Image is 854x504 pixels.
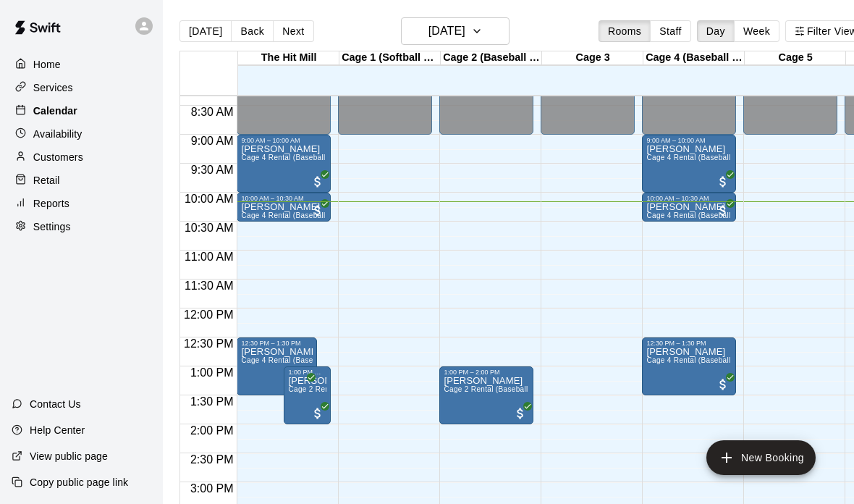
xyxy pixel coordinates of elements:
div: 10:00 AM – 10:30 AM [241,195,326,202]
span: 12:30 PM [180,337,237,350]
span: Cage 4 Rental (Baseball Pitching Machine) [646,356,794,364]
button: Day [697,20,735,42]
span: All customers have paid [310,175,325,189]
div: 1:00 PM – 2:00 PM [288,369,326,376]
span: 11:30 AM [181,280,237,292]
span: 10:30 AM [181,222,237,234]
span: Cage 2 Rental (Baseball Pitching Machine) [444,385,591,393]
span: 12:00 PM [180,308,237,321]
div: Cage 2 (Baseball Pitching Machine) [441,51,542,65]
a: Home [12,54,151,75]
span: All customers have paid [310,203,325,218]
span: 1:30 PM [187,395,237,408]
span: 1:00 PM [187,366,237,379]
button: Week [734,20,779,42]
p: Customers [33,150,83,164]
div: Cage 4 (Baseball Pitching Machine) [643,51,745,65]
div: 1:00 PM – 2:00 PM: Jackson Morris [284,366,331,424]
h6: [DATE] [428,21,465,41]
span: 10:00 AM [181,193,237,205]
span: 2:30 PM [187,453,237,466]
a: Services [12,77,151,98]
span: Cage 4 Rental (Baseball Pitching Machine) [241,154,389,161]
button: Back [231,20,274,42]
div: 1:00 PM – 2:00 PM: Jackson Morris [439,366,533,424]
div: 10:00 AM – 10:30 AM [646,195,732,202]
div: Cage 3 [542,51,643,65]
span: Cage 4 Rental (Baseball Pitching Machine) [241,356,389,364]
p: Contact Us [30,397,81,411]
p: Calendar [33,104,77,118]
button: [DATE] [401,17,510,45]
button: Staff [650,20,691,42]
button: [DATE] [179,20,232,42]
span: All customers have paid [716,203,730,218]
div: 12:30 PM – 1:30 PM [646,340,732,347]
div: Cage 5 [745,51,846,65]
div: 9:00 AM – 10:00 AM [241,137,326,144]
span: 11:00 AM [181,251,237,263]
div: 12:30 PM – 1:30 PM [241,340,313,347]
span: Cage 2 Rental (Baseball Pitching Machine) [288,385,436,393]
p: Services [33,80,73,95]
span: 8:30 AM [187,106,237,118]
span: Cage 4 Rental (Baseball Pitching Machine) [241,211,389,219]
a: Availability [12,123,151,145]
div: The Hit Mill [238,51,339,65]
p: View public page [30,449,108,463]
span: All customers have paid [716,377,730,392]
p: Availability [33,127,83,141]
div: 12:30 PM – 1:30 PM: Jason Mann [237,337,317,395]
p: Settings [33,219,71,234]
div: 9:00 AM – 10:00 AM [646,137,732,144]
a: Reports [12,193,151,214]
div: 10:00 AM – 10:30 AM: Tommy Hicks [642,193,736,222]
div: 12:30 PM – 1:30 PM: Jason Mann [642,337,736,395]
span: All customers have paid [513,406,528,421]
div: 10:00 AM – 10:30 AM: Tommy Hicks [237,193,331,222]
p: Retail [33,173,60,188]
div: Cage 1 (Softball Pitching Machine) [339,51,441,65]
span: Cage 4 Rental (Baseball Pitching Machine) [646,211,794,219]
div: 1:00 PM – 2:00 PM [444,369,529,376]
div: 9:00 AM – 10:00 AM: Tommy Hicks [642,135,736,193]
span: All customers have paid [716,175,730,189]
button: Rooms [599,20,651,42]
span: All customers have paid [297,377,311,392]
span: 9:00 AM [187,135,237,147]
span: 3:00 PM [187,482,237,495]
span: Cage 4 Rental (Baseball Pitching Machine) [646,154,794,161]
p: Copy public page link [30,475,128,490]
button: Next [273,20,313,42]
a: Calendar [12,100,151,122]
span: All customers have paid [310,406,325,421]
button: add [706,440,816,475]
p: Reports [33,196,69,211]
a: Retail [12,169,151,191]
div: 9:00 AM – 10:00 AM: Tommy Hicks [237,135,331,193]
p: Home [33,57,61,72]
a: Customers [12,146,151,168]
span: 9:30 AM [187,164,237,176]
span: 2:00 PM [187,424,237,437]
p: Help Center [30,423,85,437]
a: Settings [12,216,151,238]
